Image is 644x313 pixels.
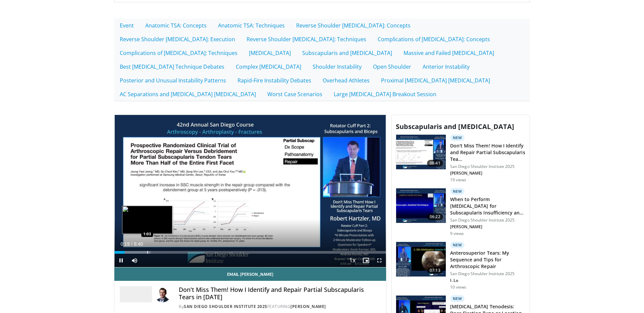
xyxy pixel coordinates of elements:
[396,122,514,131] span: Subscapularis and [MEDICAL_DATA]
[373,254,386,267] button: Fullscreen
[450,271,526,276] p: San Diego Shoulder Institute 2025
[317,73,375,87] a: Overhead Athletes
[120,286,152,302] img: San Diego Shoulder Institute 2025
[396,188,446,223] img: 18b0d3ee-7110-4f1c-b344-369af977afaf.150x105_q85_crop-smart_upscale.jpg
[450,188,465,195] p: New
[450,278,526,283] p: I. Lo
[179,304,381,310] div: By FEATURING
[450,295,465,302] p: New
[450,242,465,248] p: New
[396,242,446,277] img: 210db50f-eebb-4047-80a7-ff7d8c90dfc0.150x105_q85_crop-smart_upscale.jpg
[290,18,416,33] a: Reverse Shoulder [MEDICAL_DATA]: Concepts
[450,142,526,163] h3: Don't Miss Them! How I Identify and Repair Partial Subscapularis Tea…
[450,164,526,169] p: San Diego Shoulder Institute 2025
[367,60,417,74] a: Open Shoulder
[114,251,386,254] div: Progress Bar
[114,254,128,267] button: Pause
[427,160,443,167] span: 08:41
[114,267,386,281] a: Email [PERSON_NAME]
[450,171,526,176] p: [PERSON_NAME]
[241,32,372,46] a: Reverse Shoulder [MEDICAL_DATA]: Techniques
[328,87,442,101] a: Large [MEDICAL_DATA] Breakout Session
[359,254,373,267] button: Enable picture-in-picture mode
[307,60,367,74] a: Shoulder Instability
[179,286,381,301] h4: Don't Miss Them! How I Identify and Repair Partial Subscapularis Tears in [DATE]
[297,46,398,60] a: Subscapularis and [MEDICAL_DATA]
[131,241,132,247] span: /
[396,188,526,236] a: 06:22 New When to Perform [MEDICAL_DATA] for Subscapularis Insufficiency and … San Diego Shoulder...
[212,18,290,33] a: Anatomic TSA: Techniques
[417,60,475,74] a: Anterior Instability
[450,250,526,270] h3: Anterosuperior Tears: My Sequence and Tips for Arthroscopic Repair
[450,231,464,236] p: 9 views
[396,134,526,183] a: 08:41 New Don't Miss Them! How I Identify and Repair Partial Subscapularis Tea… San Diego Shoulde...
[346,254,359,267] button: Playback Rate
[114,60,230,74] a: Best [MEDICAL_DATA] Technique Debates
[427,213,443,220] span: 06:22
[450,177,467,183] p: 19 views
[122,206,172,234] img: image.jpeg
[262,87,328,101] a: Worst Case Scenarios
[396,135,446,170] img: 43ddb0dd-e776-4a3c-93ea-be328d930595.150x105_q85_crop-smart_upscale.jpg
[128,254,141,267] button: Mute
[114,87,262,101] a: AC Separations and [MEDICAL_DATA] [MEDICAL_DATA]
[232,73,317,87] a: Rapid-Fire Instability Debates
[114,32,241,46] a: Reverse Shoulder [MEDICAL_DATA]: Execution
[450,224,526,230] p: [PERSON_NAME]
[375,73,496,87] a: Proximal [MEDICAL_DATA] [MEDICAL_DATA]
[114,73,232,87] a: Posterior and Unusual Instability Patterns
[398,46,500,60] a: Massive and Failed [MEDICAL_DATA]
[155,286,171,302] img: Avatar
[243,46,297,60] a: [MEDICAL_DATA]
[396,242,526,290] a: 07:13 New Anterosuperior Tears: My Sequence and Tips for Arthroscopic Repair San Diego Shoulder I...
[184,304,267,309] a: San Diego Shoulder Institute 2025
[114,46,243,60] a: Complications of [MEDICAL_DATA]: Techniques
[114,115,386,268] video-js: Video Player
[450,196,526,216] h3: When to Perform [MEDICAL_DATA] for Subscapularis Insufficiency and …
[290,304,326,309] a: [PERSON_NAME]
[427,267,443,274] span: 07:13
[134,241,143,247] span: 8:40
[114,18,140,33] a: Event
[450,217,526,223] p: San Diego Shoulder Institute 2025
[450,134,465,141] p: New
[450,285,467,290] p: 10 views
[230,60,307,74] a: Complex [MEDICAL_DATA]
[120,241,129,247] span: 0:19
[140,18,212,33] a: Anatomic TSA: Concepts
[372,32,496,46] a: Complications of [MEDICAL_DATA]: Concepts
